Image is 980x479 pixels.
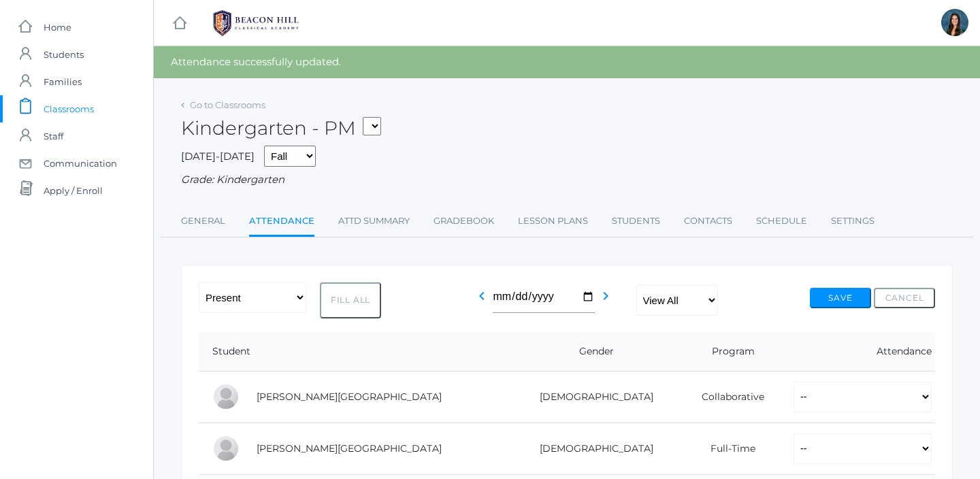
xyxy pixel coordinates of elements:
[154,46,980,78] div: Attendance successfully updated.
[598,294,614,307] a: chevron_right
[676,332,780,371] th: Program
[181,208,225,235] a: General
[44,122,63,150] span: Staff
[257,391,442,403] a: [PERSON_NAME][GEOGRAPHIC_DATA]
[831,208,875,235] a: Settings
[612,208,660,235] a: Students
[199,332,506,371] th: Student
[756,208,807,235] a: Schedule
[506,332,676,371] th: Gender
[506,371,676,423] td: [DEMOGRAPHIC_DATA]
[212,383,240,410] div: Charlotte Bair
[676,423,780,474] td: Full-Time
[44,68,82,95] span: Families
[320,282,381,318] button: Fill All
[506,423,676,474] td: [DEMOGRAPHIC_DATA]
[338,208,410,235] a: Attd Summary
[44,150,117,177] span: Communication
[212,435,240,462] div: Jordan Bell
[44,95,94,122] span: Classrooms
[205,6,307,40] img: BHCALogos-05-308ed15e86a5a0abce9b8dd61676a3503ac9727e845dece92d48e8588c001991.png
[44,14,71,41] span: Home
[249,208,314,237] a: Attendance
[684,208,732,235] a: Contacts
[810,288,871,308] button: Save
[941,9,968,36] div: Jordyn Dewey
[434,208,494,235] a: Gradebook
[257,442,442,455] a: [PERSON_NAME][GEOGRAPHIC_DATA]
[598,288,614,304] i: chevron_right
[190,99,265,110] a: Go to Classrooms
[780,332,935,371] th: Attendance
[181,118,381,139] h2: Kindergarten - PM
[181,150,255,163] span: [DATE]-[DATE]
[474,288,490,304] i: chevron_left
[44,177,103,204] span: Apply / Enroll
[474,294,490,307] a: chevron_left
[518,208,588,235] a: Lesson Plans
[874,288,935,308] button: Cancel
[44,41,84,68] span: Students
[676,371,780,423] td: Collaborative
[181,172,953,188] div: Grade: Kindergarten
